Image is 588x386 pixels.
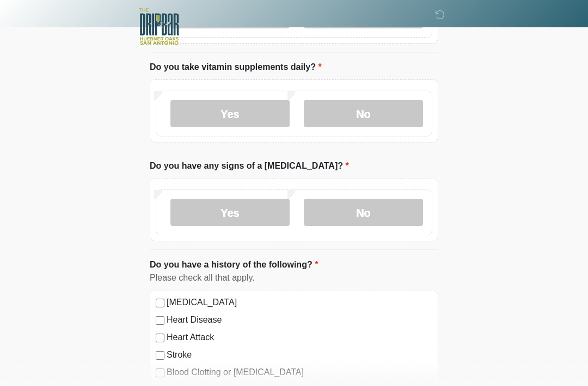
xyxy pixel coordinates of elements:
[150,61,322,74] label: Do you take vitamin supplements daily?
[304,199,423,226] label: No
[139,8,179,45] img: The DRIPBaR - The Strand at Huebner Oaks Logo
[150,271,438,284] div: Please check all that apply.
[167,296,432,309] label: [MEDICAL_DATA]
[150,159,349,173] label: Do you have any signs of a [MEDICAL_DATA]?
[170,100,290,127] label: Yes
[170,199,290,226] label: Yes
[156,334,164,342] input: Heart Attack
[167,331,432,344] label: Heart Attack
[167,366,432,379] label: Blood Clotting or [MEDICAL_DATA]
[150,258,318,271] label: Do you have a history of the following?
[156,299,164,307] input: [MEDICAL_DATA]
[156,369,164,377] input: Blood Clotting or [MEDICAL_DATA]
[167,313,432,326] label: Heart Disease
[304,100,423,127] label: No
[167,348,432,361] label: Stroke
[156,351,164,360] input: Stroke
[156,316,164,325] input: Heart Disease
